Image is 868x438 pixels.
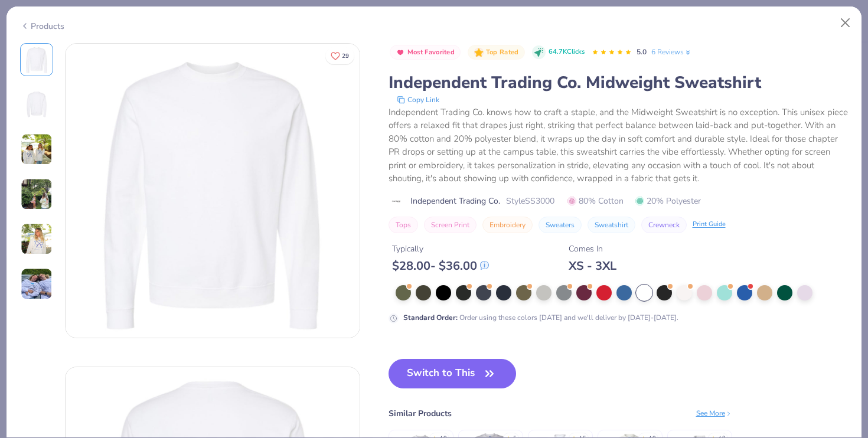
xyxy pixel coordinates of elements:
[468,45,524,60] button: Badge Button
[389,106,849,185] div: Independent Trading Co. knows how to craft a staple, and the Midweight Sweatshirt is no exception...
[393,94,443,106] button: copy to clipboard
[325,47,354,64] button: Like
[396,48,405,57] img: Most Favorited sort
[549,47,585,57] span: 64.7K Clicks
[342,53,349,59] span: 29
[693,220,726,230] div: Print Guide
[22,90,51,119] img: Back
[506,195,554,207] span: Style SS3000
[592,43,632,62] div: 5.0 Stars
[407,49,455,55] span: Most Favorited
[410,195,500,207] span: Independent Trading Co.
[389,217,418,233] button: Tops
[635,195,701,207] span: 20% Polyester
[569,243,616,255] div: Comes In
[20,20,64,32] div: Products
[403,312,678,323] div: Order using these colors [DATE] and we'll deliver by [DATE]-[DATE].
[486,49,519,55] span: Top Rated
[637,47,647,57] span: 5.0
[21,178,53,210] img: User generated content
[392,259,489,273] div: $ 28.00 - $ 36.00
[403,313,458,322] strong: Standard Order :
[641,217,687,233] button: Crewneck
[389,407,452,420] div: Similar Products
[22,45,51,74] img: Front
[569,259,616,273] div: XS - 3XL
[389,197,404,206] img: brand logo
[539,217,582,233] button: Sweaters
[389,359,517,388] button: Switch to This
[588,217,635,233] button: Sweatshirt
[21,133,53,165] img: User generated content
[474,48,484,57] img: Top Rated sort
[21,268,53,300] img: User generated content
[390,45,461,60] button: Badge Button
[567,195,624,207] span: 80% Cotton
[21,223,53,255] img: User generated content
[392,243,489,255] div: Typically
[696,408,732,419] div: See More
[651,47,692,57] a: 6 Reviews
[482,217,533,233] button: Embroidery
[66,44,360,338] img: Front
[834,12,857,34] button: Close
[424,217,477,233] button: Screen Print
[389,71,849,94] div: Independent Trading Co. Midweight Sweatshirt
